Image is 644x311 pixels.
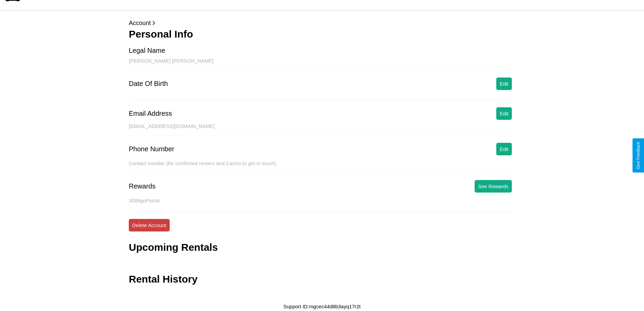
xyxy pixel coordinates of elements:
button: Edit [496,143,512,155]
div: Give Feedback [636,142,641,169]
button: Delete Account [129,219,170,231]
div: Phone Number [129,145,174,153]
h3: Personal Info [129,28,515,40]
p: Account [129,18,515,28]
button: Edit [496,107,512,120]
h3: Upcoming Rentals [129,242,218,253]
h3: Rental History [129,273,197,285]
div: Rewards [129,182,156,190]
div: [PERSON_NAME] [PERSON_NAME] [129,58,515,71]
button: Edit [496,77,512,90]
div: Email Address [129,110,172,117]
p: 3089 goPoints [129,196,515,205]
button: See Rewards [475,180,512,193]
p: Support ID: mgcec44d8b3ayq17r2t [283,302,360,311]
div: Contact number (for confirmed renters and CarGo to get in touch). [129,160,515,173]
div: Date Of Birth [129,80,168,88]
div: [EMAIL_ADDRESS][DOMAIN_NAME] [129,123,515,136]
div: Legal Name [129,47,165,54]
